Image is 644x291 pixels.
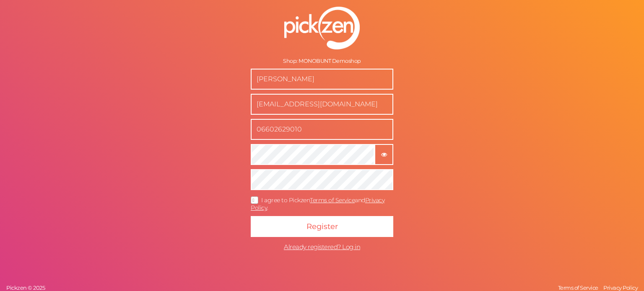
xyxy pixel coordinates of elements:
[251,216,393,237] button: Register
[284,7,360,49] img: pz-logo-white.png
[284,243,360,251] span: Already registered? Log in
[251,58,393,64] div: Shop: MONOBUNT Demoshop
[251,196,384,212] a: Privacy Policy
[251,69,393,90] input: Name
[556,284,600,291] a: Terms of Service
[306,222,338,231] span: Register
[4,284,47,291] a: Pickzen © 2025
[601,284,640,291] a: Privacy Policy
[603,284,638,291] span: Privacy Policy
[558,284,598,291] span: Terms of Service
[251,94,393,115] input: Business e-mail
[251,119,393,140] input: Phone
[251,196,384,212] span: I agree to Pickzen and .
[310,196,355,204] a: Terms of Service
